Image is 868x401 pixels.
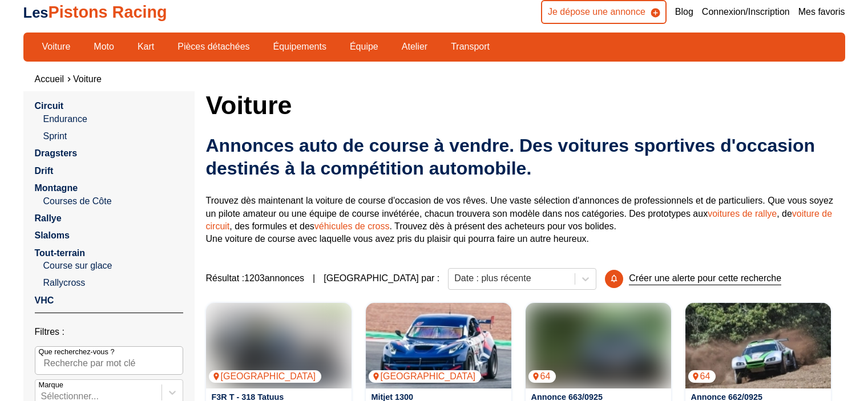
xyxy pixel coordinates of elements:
p: Créer une alerte pour cette recherche [629,272,781,285]
a: Drift [35,166,54,176]
a: Rallye [35,213,62,223]
a: Équipements [266,37,334,56]
a: Annonce 662/092564 [685,303,831,388]
p: 64 [688,370,716,383]
span: | [313,272,315,285]
a: Transport [443,37,497,56]
a: VHC [35,295,54,305]
p: [GEOGRAPHIC_DATA] [369,370,482,383]
a: LesPistons Racing [23,3,167,21]
p: [GEOGRAPHIC_DATA] [209,370,322,383]
a: Blog [675,6,693,18]
p: Marque [39,380,63,390]
a: Course sur glace [43,260,183,272]
a: Tout-terrain [35,248,86,258]
a: Voiture [35,37,78,56]
p: [GEOGRAPHIC_DATA] par : [324,272,439,285]
a: Kart [130,37,162,56]
a: Annonce 663/092564 [526,303,671,388]
a: Circuit [35,101,64,111]
a: Sprint [43,130,183,143]
span: Les [23,5,49,21]
a: Mitjet 1300[GEOGRAPHIC_DATA] [366,303,511,388]
h2: Annonces auto de course à vendre. Des voitures sportives d'occasion destinés à la compétition aut... [206,134,845,180]
p: Trouvez dès maintenant la voiture de course d'occasion de vos rêves. Une vaste sélection d'annonc... [206,195,845,246]
p: Filtres : [35,326,183,338]
a: Équipe [342,37,386,56]
h1: Voiture [206,91,845,119]
a: Moto [86,37,122,56]
a: Connexion/Inscription [702,6,790,18]
a: Dragsters [35,148,78,158]
a: Courses de Côte [43,195,183,208]
p: Que recherchez-vous ? [39,347,115,357]
img: F3R T - 318 Tatuus [206,303,352,388]
a: Slaloms [35,230,70,240]
input: Que recherchez-vous ? [35,346,183,375]
a: Atelier [394,37,435,56]
a: voitures de rallye [708,209,777,218]
a: Rallycross [43,277,183,289]
a: véhicules de cross [314,221,390,231]
a: F3R T - 318 Tatuus[GEOGRAPHIC_DATA] [206,303,352,388]
a: Endurance [43,113,183,125]
p: 64 [528,370,556,383]
img: Annonce 663/0925 [526,303,671,388]
a: Mes favoris [798,6,845,18]
a: Montagne [35,183,78,193]
a: Voiture [73,74,102,84]
a: Pièces détachées [170,37,257,56]
span: Résultat : 1203 annonces [206,272,305,285]
img: Annonce 662/0925 [685,303,831,388]
img: Mitjet 1300 [366,303,511,388]
a: Accueil [35,74,64,84]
